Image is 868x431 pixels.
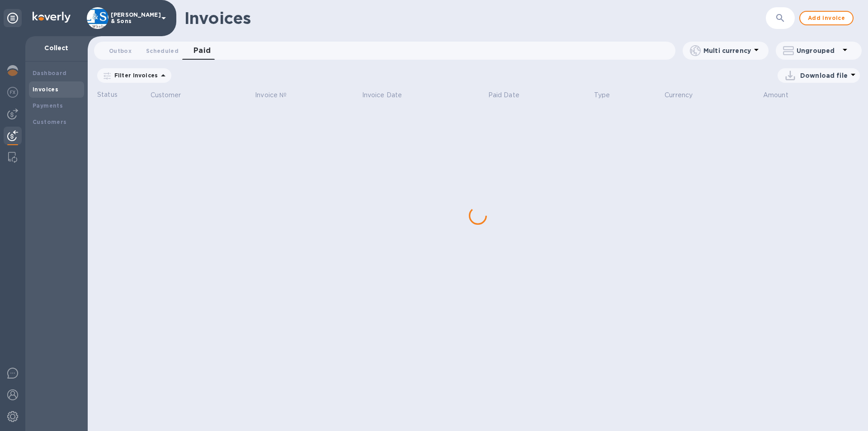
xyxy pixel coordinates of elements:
span: Invoice № [255,90,298,100]
span: Currency [665,90,704,100]
button: Add invoice [799,11,854,25]
b: Invoices [33,86,58,93]
span: Add invoice [807,13,845,24]
p: Invoice № [255,90,287,100]
span: Paid Date [488,90,531,100]
p: Download file [800,71,848,80]
h1: Invoices [184,9,251,28]
span: Type [594,90,622,100]
p: Currency [665,90,693,100]
p: Amount [763,90,788,100]
p: Collect [33,43,80,52]
p: Paid Date [488,90,519,100]
p: Status [97,90,148,99]
p: Ungrouped [797,46,840,55]
img: Foreign exchange [7,87,18,98]
span: Amount [763,90,800,100]
span: Outbox [109,46,132,56]
p: Customer [151,90,181,100]
p: Filter Invoices [111,71,158,79]
span: Paid [193,44,211,57]
p: Multi currency [703,46,751,55]
div: Unpin categories [4,9,22,27]
p: [PERSON_NAME] & Sons [111,12,156,24]
p: Type [594,90,610,100]
img: Logo [33,12,71,23]
b: Dashboard [33,70,67,76]
span: Invoice Date [362,90,414,100]
span: Customer [151,90,193,100]
b: Customers [33,118,67,125]
span: Scheduled [146,46,179,56]
b: Payments [33,102,63,109]
p: Invoice Date [362,90,402,100]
